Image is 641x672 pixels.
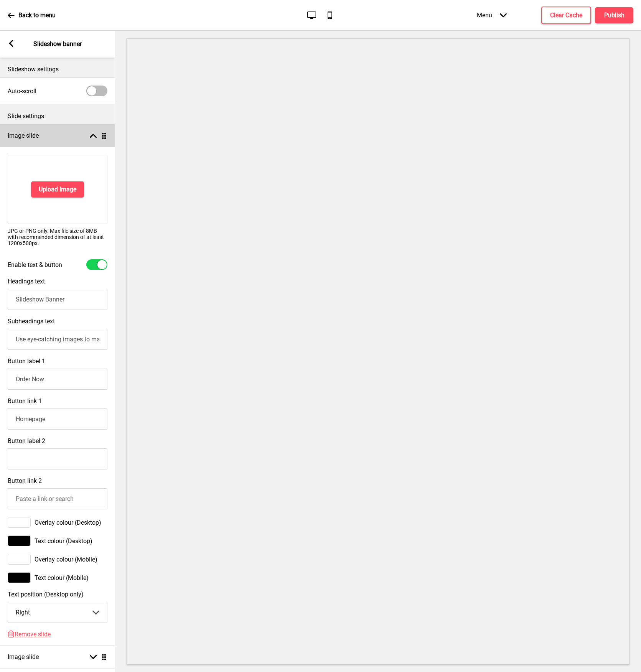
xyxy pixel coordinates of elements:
h4: Upload Image [39,185,76,194]
div: Menu [469,4,514,26]
label: Enable text & button [8,261,62,268]
input: Paste a link or search [8,408,107,430]
input: Paste a link or search [8,488,107,509]
div: Overlay colour (Mobile) [8,554,107,565]
label: Subheadings text [8,318,55,325]
p: Slide settings [8,112,107,120]
label: Auto-scroll [8,87,36,95]
label: Button label 2 [8,437,45,445]
label: Headings text [8,278,45,285]
span: Overlay colour (Mobile) [35,556,97,563]
label: Button label 1 [8,357,45,365]
span: Overlay colour (Desktop) [35,519,101,526]
label: Button link 2 [8,477,42,484]
label: Text position (Desktop only) [8,591,107,598]
h4: Publish [604,11,625,20]
p: JPG or PNG only. Max file size of 8MB with recommended dimension of at least 1200x500px. [8,228,107,246]
span: Remove slide [15,631,51,638]
h4: Image slide [8,653,39,661]
h4: Image slide [8,132,39,140]
span: Text colour (Mobile) [35,574,89,581]
button: Clear Cache [541,7,591,24]
p: Slideshow banner [33,40,82,48]
button: Publish [595,7,633,23]
div: Text colour (Mobile) [8,572,107,583]
span: Text colour (Desktop) [35,537,92,545]
button: Upload Image [31,181,84,198]
div: Text colour (Desktop) [8,535,107,546]
a: Back to menu [8,5,56,26]
p: Slideshow settings [8,65,107,74]
div: Overlay colour (Desktop) [8,517,107,528]
label: Button link 1 [8,397,42,405]
p: Back to menu [18,11,56,20]
h4: Clear Cache [550,11,582,20]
